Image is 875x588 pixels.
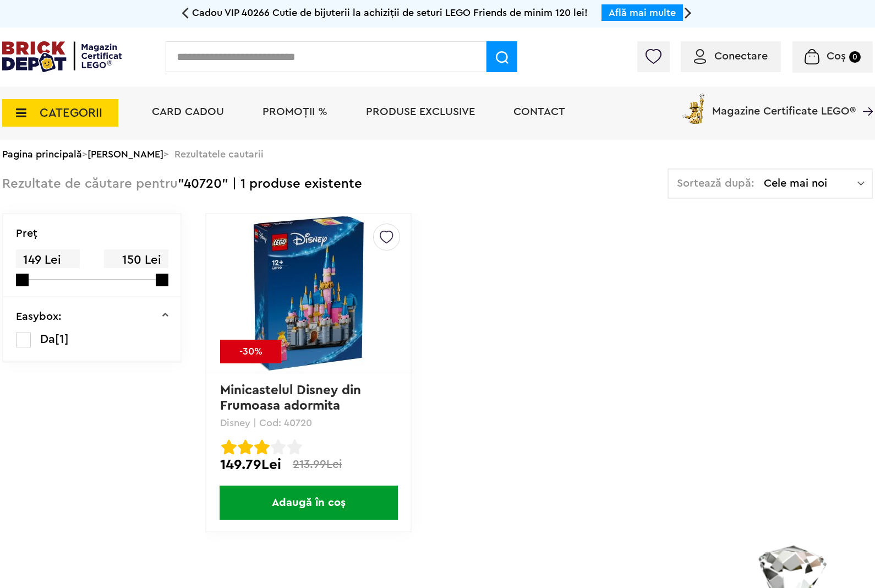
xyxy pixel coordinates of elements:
[262,106,327,117] a: PROMOȚII %
[104,249,168,271] span: 150 Lei
[220,418,397,428] p: Disney | Cod: 40720
[152,106,224,117] a: Card Cadou
[55,333,69,345] span: [1]
[694,51,768,62] a: Conectare
[254,439,270,455] img: Evaluare cu stele
[856,91,873,102] a: Magazine Certificate LEGO®
[220,340,281,363] div: -30%
[232,216,386,371] img: Minicastelul Disney din Frumoasa adormita
[366,106,475,117] a: Produse exclusive
[238,439,253,455] img: Evaluare cu stele
[609,8,676,18] a: Află mai multe
[513,106,565,117] a: Contact
[764,178,857,189] span: Cele mai noi
[287,439,303,455] img: Evaluare cu stele
[16,311,62,322] p: Easybox:
[849,51,861,63] small: 0
[827,51,846,62] span: Coș
[2,149,82,159] a: Pagina principală
[40,107,102,119] span: CATEGORII
[220,486,398,520] span: Adaugă în coș
[192,8,588,18] span: Cadou VIP 40266 Cutie de bijuterii la achiziții de seturi LEGO Friends de minim 120 lei!
[2,168,362,200] div: "40720" | 1 produse existente
[293,459,342,470] span: 213.99Lei
[40,333,55,345] span: Da
[714,51,768,62] span: Conectare
[221,439,237,455] img: Evaluare cu stele
[677,178,754,189] span: Sortează după:
[220,458,281,471] span: 149.79Lei
[87,149,163,159] a: [PERSON_NAME]
[16,228,37,239] p: Preţ
[712,91,856,117] span: Magazine Certificate LEGO®
[206,486,411,520] a: Adaugă în coș
[271,439,286,455] img: Evaluare cu stele
[220,384,365,412] a: Minicastelul Disney din Frumoasa adormita
[2,177,178,190] span: Rezultate de căutare pentru
[2,140,873,168] div: > > Rezultatele cautarii
[16,249,80,271] span: 149 Lei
